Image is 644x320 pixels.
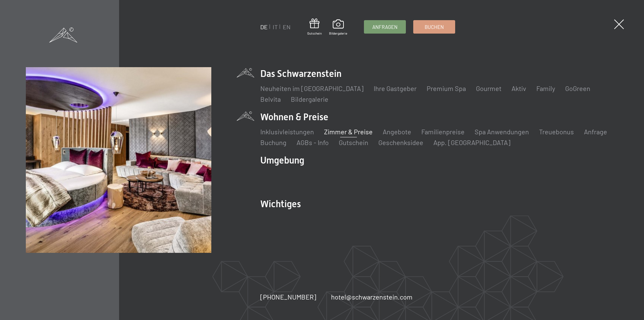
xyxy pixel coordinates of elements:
span: Gutschein [307,31,322,36]
a: GoGreen [565,84,590,92]
a: Anfrage [584,128,607,136]
span: Bildergalerie [329,31,347,36]
a: Belvita [260,95,281,103]
span: Anfragen [372,24,397,31]
a: Premium Spa [427,84,466,92]
a: Angebote [383,128,411,136]
a: Family [536,84,555,92]
a: Treuebonus [539,128,574,136]
a: Zimmer & Preise [324,128,373,136]
a: Inklusivleistungen [260,128,314,136]
a: App. [GEOGRAPHIC_DATA] [433,138,511,146]
a: Familienpreise [421,128,465,136]
a: Bildergalerie [291,95,328,103]
a: Gutschein [339,138,368,146]
a: Ihre Gastgeber [374,84,417,92]
a: Buchung [260,138,286,146]
a: Gutschein [307,18,322,36]
a: hotel@schwarzenstein.com [331,292,413,302]
a: Spa Anwendungen [475,128,529,136]
a: Gourmet [476,84,501,92]
span: Buchen [425,24,444,31]
span: [PHONE_NUMBER] [260,293,316,301]
a: Buchen [414,20,455,33]
a: [PHONE_NUMBER] [260,292,316,302]
a: AGBs - Info [297,138,329,146]
a: Neuheiten im [GEOGRAPHIC_DATA] [260,84,364,92]
a: DE [260,23,268,31]
a: Bildergalerie [329,19,347,36]
a: Geschenksidee [378,138,423,146]
a: Aktiv [512,84,526,92]
a: EN [283,23,290,31]
a: IT [273,23,278,31]
a: Anfragen [364,20,406,33]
